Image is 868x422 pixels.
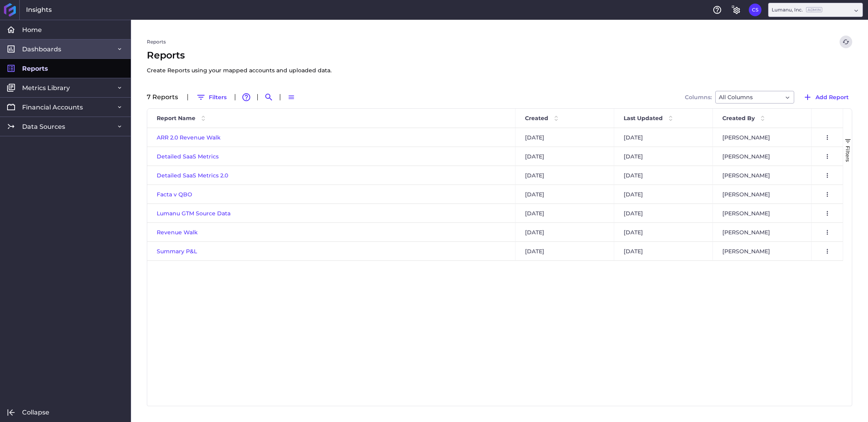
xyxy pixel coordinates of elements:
div: [DATE] [614,185,713,203]
a: Detailed SaaS Metrics [157,153,219,160]
div: [PERSON_NAME] [713,185,812,203]
div: [PERSON_NAME] [713,147,812,166]
div: [PERSON_NAME] [713,128,812,147]
ins: Admin [806,7,822,12]
div: [PERSON_NAME] [713,204,812,222]
div: Press SPACE to select this row. [147,147,843,166]
div: [DATE] [516,185,614,203]
div: [DATE] [614,166,713,185]
p: Create Reports using your mapped accounts and uploaded data. [147,66,332,75]
div: [DATE] [614,147,713,166]
button: General Settings [730,4,742,16]
span: Created By [722,115,755,122]
button: Filters [193,91,230,104]
div: [DATE] [516,147,614,166]
div: Dropdown select [768,3,863,17]
button: User Menu [821,188,834,201]
div: [DATE] [614,204,713,222]
div: 7 Report s [147,94,183,100]
div: Press SPACE to select this row. [147,166,843,185]
div: Press SPACE to select this row. [147,128,843,147]
a: Detailed SaaS Metrics 2.0 [157,172,228,179]
span: Data Sources [22,122,65,131]
div: [DATE] [614,128,713,147]
button: User Menu [821,207,834,220]
span: Financial Accounts [22,103,83,111]
a: ARR 2.0 Revenue Walk [157,134,221,141]
div: [DATE] [614,242,713,260]
div: [DATE] [516,128,614,147]
div: Press SPACE to select this row. [147,223,843,242]
div: [DATE] [516,204,614,222]
span: Last Updated [624,115,663,122]
span: Metrics Library [22,84,70,92]
button: Refresh [840,36,852,48]
div: Lumanu, Inc. [772,6,822,13]
span: Reports [22,64,48,73]
a: Lumanu GTM Source Data [157,210,231,217]
div: Press SPACE to select this row. [147,185,843,204]
button: User Menu [821,245,834,258]
div: Dropdown select [715,91,794,104]
span: Add Report [816,93,849,102]
a: Revenue Walk [157,229,198,236]
a: Summary P&L [157,248,197,255]
div: [DATE] [516,242,614,260]
button: User Menu [821,150,834,163]
button: Add Report [799,91,852,104]
span: Columns: [685,94,712,100]
span: Home [22,26,42,34]
span: Reports [147,48,332,75]
div: [PERSON_NAME] [713,166,812,185]
a: Reports [147,38,166,45]
span: Filters [845,146,851,162]
span: Collapse [22,408,49,416]
button: Help [711,4,724,16]
span: Dashboards [22,45,61,53]
div: [DATE] [614,223,713,241]
button: User Menu [821,226,834,239]
span: All Columns [719,92,753,102]
div: [DATE] [516,223,614,241]
div: [DATE] [516,166,614,185]
span: Created [525,115,548,122]
div: Press SPACE to select this row. [147,242,843,261]
div: [PERSON_NAME] [713,242,812,260]
div: [PERSON_NAME] [713,223,812,241]
button: Search by [262,91,275,104]
span: Report Name [157,115,195,122]
button: User Menu [821,131,834,144]
button: User Menu [821,169,834,182]
button: User Menu [749,4,761,16]
a: Facta v QBO [157,191,192,198]
div: Press SPACE to select this row. [147,204,843,223]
